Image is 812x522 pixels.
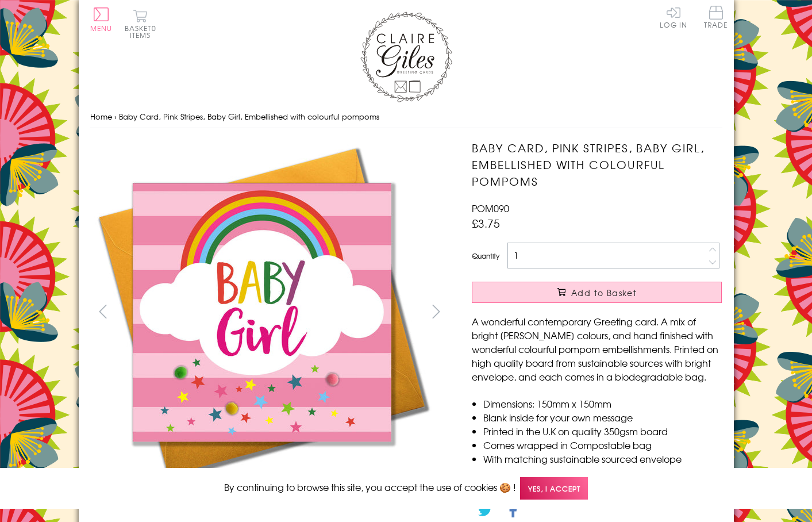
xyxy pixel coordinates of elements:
[90,111,112,122] a: Home
[449,140,794,485] img: Baby Card, Pink Stripes, Baby Girl, Embellished with colourful pompoms
[704,6,728,28] span: Trade
[472,215,500,231] span: £3.75
[483,410,722,424] li: Blank inside for your own message
[483,424,722,438] li: Printed in the U.K on quality 350gsm board
[119,111,379,122] span: Baby Card, Pink Stripes, Baby Girl, Embellished with colourful pompoms
[90,298,116,324] button: prev
[90,105,722,129] nav: breadcrumbs
[472,282,722,303] button: Add to Basket
[130,23,156,40] span: 0 items
[90,140,434,485] img: Baby Card, Pink Stripes, Baby Girl, Embellished with colourful pompoms
[423,298,449,324] button: next
[472,201,509,215] span: POM090
[483,466,722,479] li: Can be sent with Royal Mail standard letter stamps
[472,140,722,189] h1: Baby Card, Pink Stripes, Baby Girl, Embellished with colourful pompoms
[90,23,113,33] span: Menu
[472,314,722,383] p: A wonderful contemporary Greeting card. A mix of bright [PERSON_NAME] colours, and hand finished ...
[125,9,156,39] button: Basket0 items
[483,438,722,452] li: Comes wrapped in Compostable bag
[472,251,499,261] label: Quantity
[520,477,588,500] span: Yes, I accept
[90,7,113,32] button: Menu
[660,6,687,28] a: Log In
[483,452,722,466] li: With matching sustainable sourced envelope
[571,287,637,298] span: Add to Basket
[360,11,452,102] img: Claire Giles Greetings Cards
[114,111,117,122] span: ›
[704,6,728,30] a: Trade
[483,397,722,410] li: Dimensions: 150mm x 150mm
